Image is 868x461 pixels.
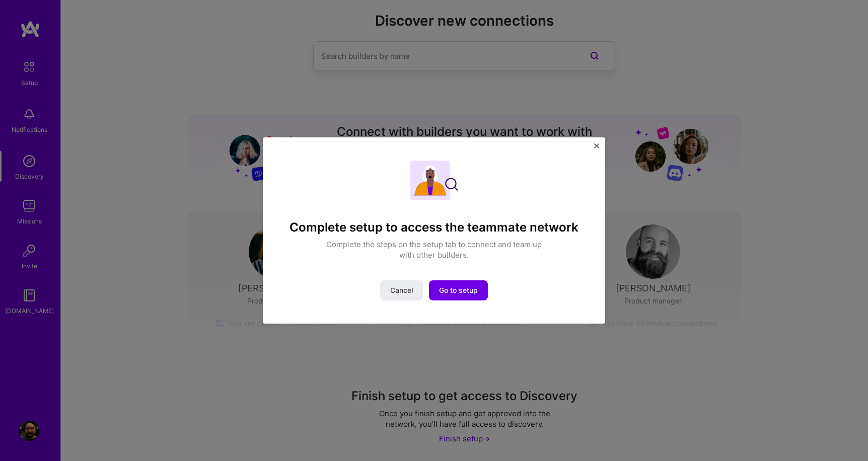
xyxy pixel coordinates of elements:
p: Complete the steps on the setup tab to connect and team up with other builders. [321,239,547,260]
h4: Complete setup to access the teammate network [290,220,578,235]
button: Go to setup [429,280,488,300]
span: Cancel [390,285,413,295]
button: Cancel [380,280,423,300]
span: Go to setup [439,285,478,295]
img: Complete setup illustration [410,161,458,200]
button: Close [594,143,599,154]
